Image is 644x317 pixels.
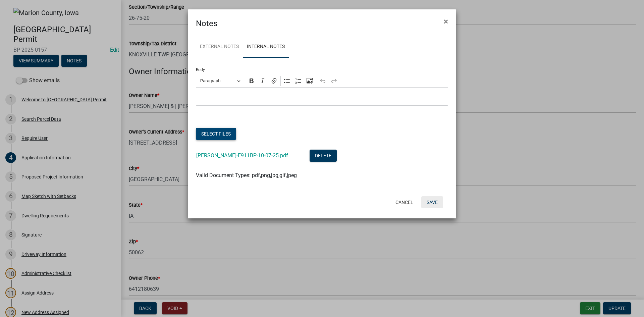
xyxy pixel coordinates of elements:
[438,12,453,31] button: Close
[197,76,244,86] button: Paragraph, Heading
[421,196,443,208] button: Save
[196,152,288,159] a: [PERSON_NAME]-E911BP-10-07-25.pdf
[196,17,217,30] h4: Notes
[196,87,448,106] div: Editor editing area: main. Press Alt+0 for help.
[196,74,448,87] div: Editor toolbar
[196,172,297,178] span: Valid Document Types: pdf,png,jpg,gif,jpeg
[444,17,448,26] span: ×
[196,128,236,140] button: Select files
[310,150,337,162] button: Delete
[200,77,235,85] span: Paragraph
[390,196,419,208] button: Cancel
[243,36,289,58] a: Internal Notes
[310,153,337,159] wm-modal-confirm: Delete Document
[196,68,205,72] label: Body
[196,36,243,58] a: External Notes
